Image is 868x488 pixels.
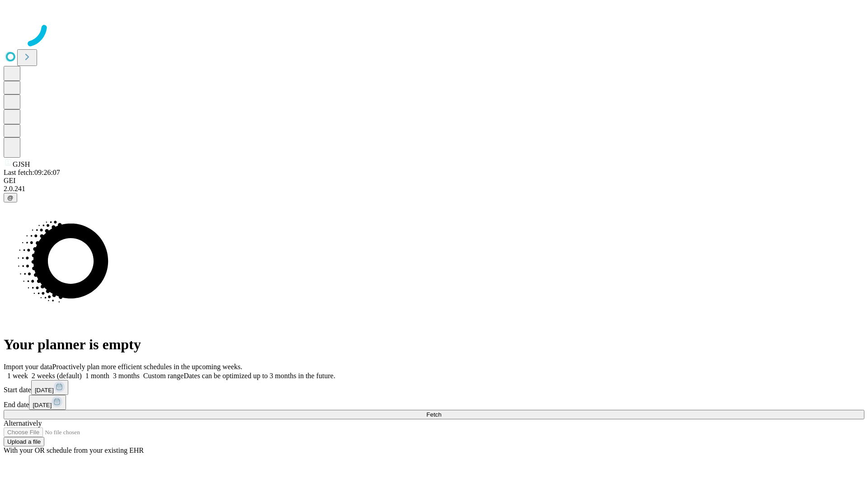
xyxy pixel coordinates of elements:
[32,372,82,380] span: 2 weeks (default)
[113,372,140,380] span: 3 months
[33,402,52,408] span: [DATE]
[85,372,109,380] span: 1 month
[35,387,54,394] span: [DATE]
[4,185,864,193] div: 2.0.241
[29,395,66,410] button: [DATE]
[4,410,864,419] button: Fetch
[4,193,17,202] button: @
[4,363,52,371] span: Import your data
[4,395,864,410] div: End date
[31,380,68,395] button: [DATE]
[4,419,42,427] span: Alternatively
[143,372,184,380] span: Custom range
[4,177,864,185] div: GEI
[4,336,864,353] h1: Your planner is empty
[4,380,864,395] div: Start date
[13,160,30,168] span: GJSH
[184,372,335,380] span: Dates can be optimized up to 3 months in the future.
[426,411,441,418] span: Fetch
[4,446,144,454] span: With your OR schedule from your existing EHR
[7,372,28,380] span: 1 week
[52,363,242,371] span: Proactively plan more efficient schedules in the upcoming weeks.
[4,437,44,446] button: Upload a file
[4,169,60,176] span: Last fetch: 09:26:07
[7,194,14,201] span: @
